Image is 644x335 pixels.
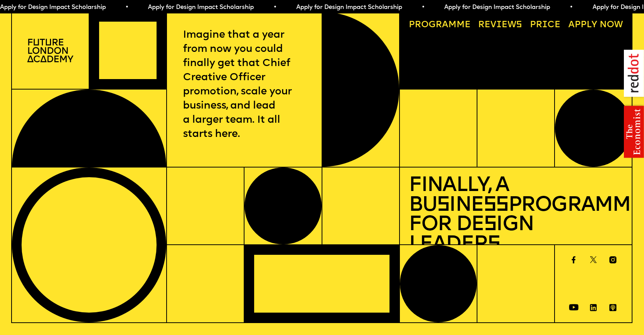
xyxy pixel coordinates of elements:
[564,16,627,34] a: Apply now
[419,4,422,10] span: •
[568,21,575,29] span: A
[487,235,500,255] span: s
[525,16,565,34] a: Price
[484,215,496,235] span: s
[567,4,570,10] span: •
[183,28,305,141] p: Imagine that a year from now you could finally get that Chief Creative Officer promotion, scale y...
[123,4,126,10] span: •
[404,16,475,34] a: Programme
[474,16,527,34] a: Reviews
[483,195,508,216] span: ss
[437,195,449,216] span: s
[442,21,448,29] span: a
[409,176,623,255] h1: Finally, a Bu ine Programme for De ign Leader
[271,4,274,10] span: •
